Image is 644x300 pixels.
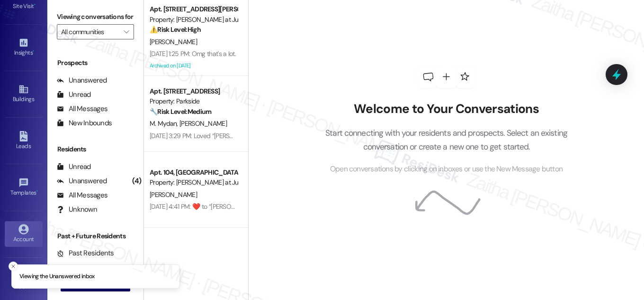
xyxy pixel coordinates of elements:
div: Property: [PERSON_NAME] at June Road [150,15,237,25]
h2: Welcome to Your Conversations [311,102,582,117]
span: [PERSON_NAME] [150,37,197,46]
span: • [34,1,36,8]
span: M. Mydan [150,119,179,128]
strong: 🔧 Risk Level: Medium [150,107,211,116]
span: [PERSON_NAME] [179,119,227,128]
div: Property: Parkside [150,96,237,106]
span: • [33,48,34,55]
div: Apt. 104, [GEOGRAPHIC_DATA][PERSON_NAME] at June Road 2 [150,168,237,178]
div: All Messages [57,104,107,114]
p: Start connecting with your residents and prospects. Select an existing conversation or create a n... [311,126,582,153]
strong: ⚠️ Risk Level: High [150,25,201,34]
div: Property: [PERSON_NAME] at June Road [150,178,237,187]
div: Unread [57,162,91,172]
div: Unknown [57,205,97,215]
span: • [36,188,38,195]
span: [PERSON_NAME] [150,190,197,199]
div: All Messages [57,190,107,200]
div: [DATE] 4:41 PM: ​❤️​ to “ [PERSON_NAME] ([PERSON_NAME] at June Road): You're welcome, [PERSON_NAM... [150,202,552,211]
div: (4) [130,174,143,188]
div: Past + Future Residents [47,231,143,241]
i:  [124,28,129,36]
div: [DATE] 1:25 PM: Omg that's a lot. [150,49,236,58]
div: Unread [57,90,91,100]
label: Viewing conversations for [57,9,134,24]
div: Unanswered [57,75,107,85]
div: Past Residents [57,248,114,258]
div: Apt. [STREET_ADDRESS][PERSON_NAME] [150,4,237,14]
a: Insights • [5,35,43,60]
div: Prospects [47,58,143,68]
a: Buildings [5,81,43,107]
a: Templates • [5,175,43,200]
button: Close toast [9,262,18,271]
div: Unanswered [57,176,107,186]
div: Residents [47,144,143,154]
a: Account [5,221,43,247]
input: All communities [61,24,119,39]
span: Open conversations by clicking on inboxes or use the New Message button [330,163,563,175]
div: Apt. [STREET_ADDRESS] [150,86,237,96]
div: Archived on [DATE] [149,60,238,72]
a: Support [5,268,43,293]
a: Leads [5,128,43,154]
p: Viewing the Unanswered inbox [19,272,95,281]
div: New Inbounds [57,118,112,128]
div: [DATE] 3:29 PM: Loved “[PERSON_NAME] (Parkside): Happy to help! I just got a response from the te... [150,131,617,140]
